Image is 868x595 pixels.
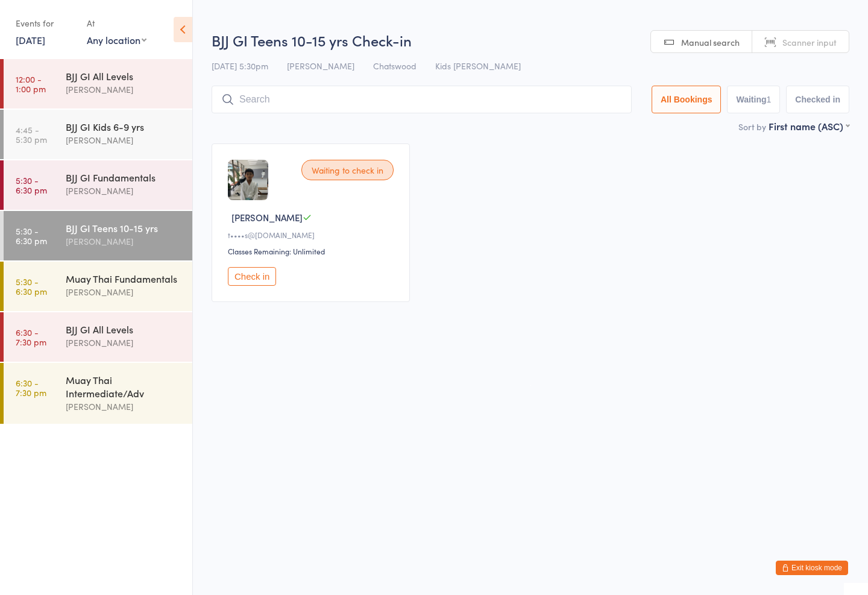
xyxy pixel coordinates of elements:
[66,336,182,350] div: [PERSON_NAME]
[66,235,182,248] div: [PERSON_NAME]
[16,74,46,93] time: 12:00 - 1:00 pm
[228,267,276,286] button: Check in
[228,160,268,200] img: image1709531400.png
[727,86,780,113] button: Waiting1
[16,33,45,46] a: [DATE]
[16,378,46,397] time: 6:30 - 7:30 pm
[4,312,192,362] a: 6:30 -7:30 pmBJJ GI All Levels[PERSON_NAME]
[4,160,192,210] a: 5:30 -6:30 pmBJJ GI Fundamentals[PERSON_NAME]
[66,373,182,400] div: Muay Thai Intermediate/Adv
[16,175,47,195] time: 5:30 - 6:30 pm
[738,121,766,133] label: Sort by
[16,277,47,296] time: 5:30 - 6:30 pm
[228,246,397,256] div: Classes Remaining: Unlimited
[87,13,146,33] div: At
[287,60,354,72] span: [PERSON_NAME]
[66,133,182,147] div: [PERSON_NAME]
[786,86,849,113] button: Checked in
[782,36,837,48] span: Scanner input
[66,69,182,83] div: BJJ GI All Levels
[66,323,182,336] div: BJJ GI All Levels
[66,184,182,198] div: [PERSON_NAME]
[435,60,521,72] span: Kids [PERSON_NAME]
[212,60,268,72] span: [DATE] 5:30pm
[66,272,182,285] div: Muay Thai Fundamentals
[228,230,397,240] div: t••••s@[DOMAIN_NAME]
[4,363,192,424] a: 6:30 -7:30 pmMuay Thai Intermediate/Adv[PERSON_NAME]
[66,120,182,133] div: BJJ GI Kids 6-9 yrs
[301,160,394,180] div: Waiting to check in
[66,171,182,184] div: BJJ GI Fundamentals
[16,13,75,33] div: Events for
[16,125,47,144] time: 4:45 - 5:30 pm
[212,30,849,50] h2: BJJ GI Teens 10-15 yrs Check-in
[87,33,146,46] div: Any location
[4,211,192,260] a: 5:30 -6:30 pmBJJ GI Teens 10-15 yrs[PERSON_NAME]
[66,285,182,299] div: [PERSON_NAME]
[769,119,849,133] div: First name (ASC)
[4,59,192,109] a: 12:00 -1:00 pmBJJ GI All Levels[PERSON_NAME]
[66,83,182,96] div: [PERSON_NAME]
[16,226,47,245] time: 5:30 - 6:30 pm
[373,60,417,72] span: Chatswood
[776,561,848,575] button: Exit kiosk mode
[212,86,632,113] input: Search
[767,95,772,104] div: 1
[231,211,303,224] span: [PERSON_NAME]
[652,86,722,113] button: All Bookings
[4,110,192,159] a: 4:45 -5:30 pmBJJ GI Kids 6-9 yrs[PERSON_NAME]
[681,36,740,48] span: Manual search
[16,327,46,347] time: 6:30 - 7:30 pm
[66,221,182,235] div: BJJ GI Teens 10-15 yrs
[4,262,192,311] a: 5:30 -6:30 pmMuay Thai Fundamentals[PERSON_NAME]
[66,400,182,414] div: [PERSON_NAME]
